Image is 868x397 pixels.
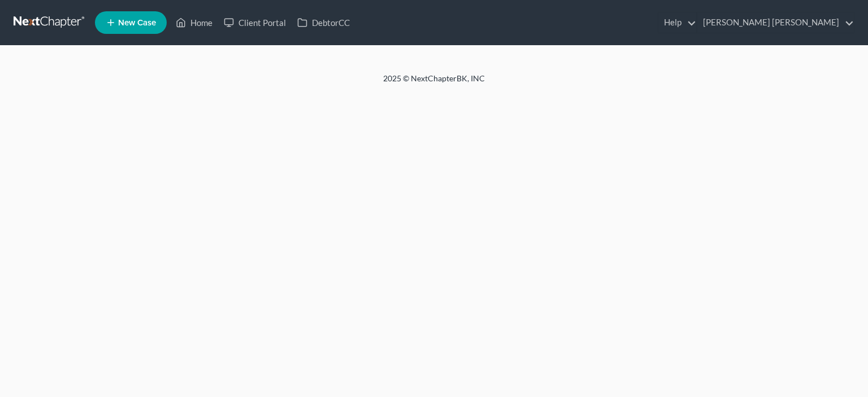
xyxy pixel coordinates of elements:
a: [PERSON_NAME] [PERSON_NAME] [697,12,854,33]
a: DebtorCC [292,12,355,33]
new-legal-case-button: New Case [95,11,167,34]
a: Home [170,12,218,33]
a: Client Portal [218,12,292,33]
a: Help [658,12,696,33]
div: 2025 © NextChapterBK, INC [112,73,756,93]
